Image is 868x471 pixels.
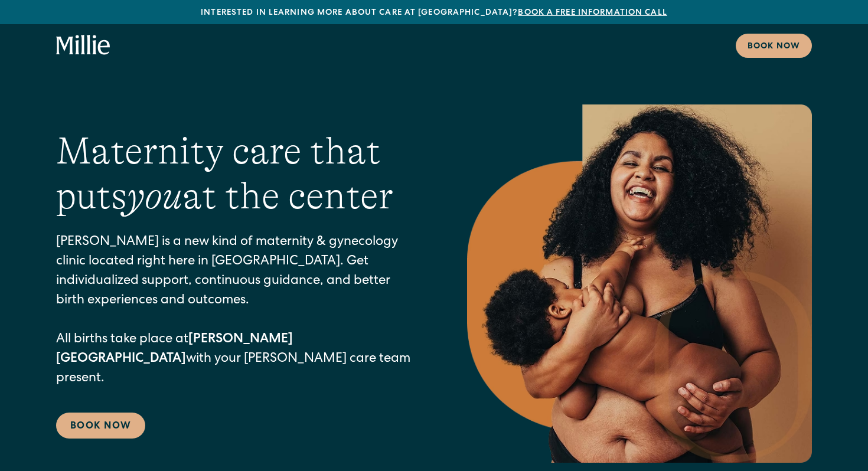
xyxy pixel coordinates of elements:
a: home [56,35,110,56]
a: Book a free information call [518,9,667,17]
a: Book now [736,34,812,58]
a: Book Now [56,413,145,439]
p: [PERSON_NAME] is a new kind of maternity & gynecology clinic located right here in [GEOGRAPHIC_DA... [56,233,420,389]
em: you [127,175,182,217]
h1: Maternity care that puts at the center [56,129,420,220]
div: Book now [748,41,800,53]
img: Smiling mother with her baby in arms, celebrating body positivity and the nurturing bond of postp... [467,104,812,463]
